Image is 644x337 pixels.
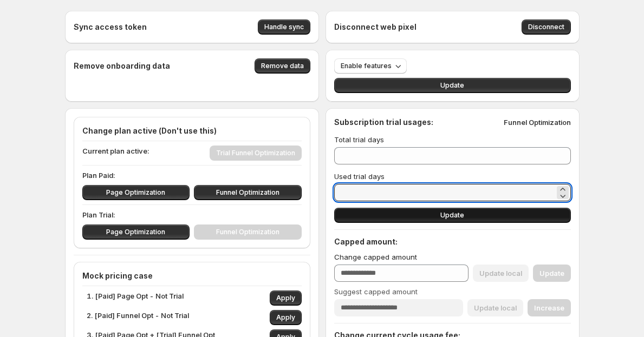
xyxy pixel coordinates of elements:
[528,23,564,31] span: Disconnect
[74,61,170,71] h4: Remove onboarding data
[194,185,302,200] button: Funnel Optimization
[334,172,385,181] span: Used trial days
[106,228,165,236] span: Page Optimization
[334,58,407,74] button: Enable features
[82,185,190,200] button: Page Optimization
[334,117,433,128] h4: Subscription trial usages:
[440,211,464,220] span: Update
[74,22,147,32] h4: Sync access token
[264,23,304,31] span: Handle sync
[82,224,190,240] button: Page Optimization
[82,270,302,281] h4: Mock pricing case
[334,135,384,144] span: Total trial days
[255,58,310,74] button: Remove data
[82,125,302,136] h4: Change plan active (Don't use this)
[334,236,571,247] h4: Capped amount:
[440,81,464,90] span: Update
[276,294,295,302] span: Apply
[522,19,571,35] button: Disconnect
[87,290,184,306] p: 1. [Paid] Page Opt - Not Trial
[82,146,149,161] p: Current plan active:
[504,117,571,128] p: Funnel Optimization
[216,188,279,197] span: Funnel Optimization
[276,313,295,322] span: Apply
[106,188,165,197] span: Page Optimization
[82,209,302,220] p: Plan Trial:
[334,287,418,296] span: Suggest capped amount
[334,253,417,261] span: Change capped amount
[270,310,302,325] button: Apply
[258,19,310,35] button: Handle sync
[334,22,417,32] h4: Disconnect web pixel
[334,208,571,223] button: Update
[341,62,392,70] span: Enable features
[261,62,304,70] span: Remove data
[87,310,189,325] p: 2. [Paid] Funnel Opt - Not Trial
[82,170,302,181] p: Plan Paid:
[334,78,571,93] button: Update
[270,290,302,306] button: Apply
